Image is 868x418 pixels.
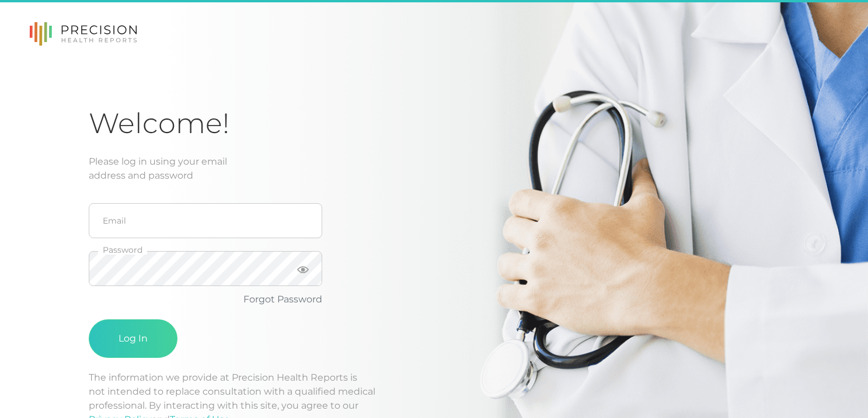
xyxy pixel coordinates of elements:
div: Please log in using your email address and password [89,155,779,183]
a: Forgot Password [243,294,322,305]
button: Log In [89,319,177,358]
input: Email [89,203,322,238]
h1: Welcome! [89,106,779,141]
